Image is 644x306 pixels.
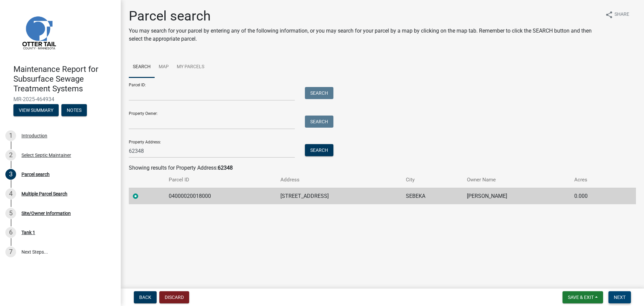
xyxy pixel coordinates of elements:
th: Owner Name [463,172,570,188]
td: [PERSON_NAME] [463,188,570,204]
button: Discard [159,291,189,303]
i: share [605,11,613,19]
a: Search [129,56,155,78]
span: Share [614,11,629,19]
div: 3 [5,169,16,180]
th: City [402,172,463,188]
th: Acres [570,172,618,188]
wm-modal-confirm: Notes [61,108,87,114]
a: Map [155,56,173,78]
div: 6 [5,227,16,238]
p: You may search for your parcel by entering any of the following information, or you may search fo... [129,27,600,43]
span: Back [139,295,151,300]
wm-modal-confirm: Summary [13,108,59,114]
div: 2 [5,150,16,161]
div: Showing results for Property Address: [129,164,636,172]
span: MR-2025-464934 [13,96,107,102]
span: Save & Exit [568,295,594,300]
div: 7 [5,247,16,257]
td: 0.000 [570,188,618,204]
div: Tank 1 [21,230,35,235]
div: 5 [5,208,16,219]
button: Next [608,291,631,303]
button: View Summary [13,104,59,116]
div: Introduction [21,133,47,138]
h4: Maintenance Report for Subsurface Sewage Treatment Systems [13,64,115,93]
button: Save & Exit [562,291,603,303]
button: Search [305,87,333,99]
button: Search [305,116,333,128]
div: Select Septic Maintainer [21,153,71,158]
strong: 62348 [218,165,233,171]
div: Site/Owner Information [21,211,71,216]
button: Back [134,291,157,303]
th: Address [276,172,402,188]
div: Multiple Parcel Search [21,191,67,196]
td: [STREET_ADDRESS] [276,188,402,204]
td: 04000020018000 [165,188,277,204]
div: 1 [5,130,16,141]
span: Next [614,295,626,300]
button: Notes [61,104,87,116]
a: My Parcels [173,56,208,78]
button: Search [305,144,333,156]
img: Otter Tail County, Minnesota [13,7,64,57]
h1: Parcel search [129,8,600,24]
th: Parcel ID [165,172,277,188]
div: Parcel search [21,172,50,177]
td: SEBEKA [402,188,463,204]
button: shareShare [600,8,635,21]
div: 4 [5,188,16,199]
